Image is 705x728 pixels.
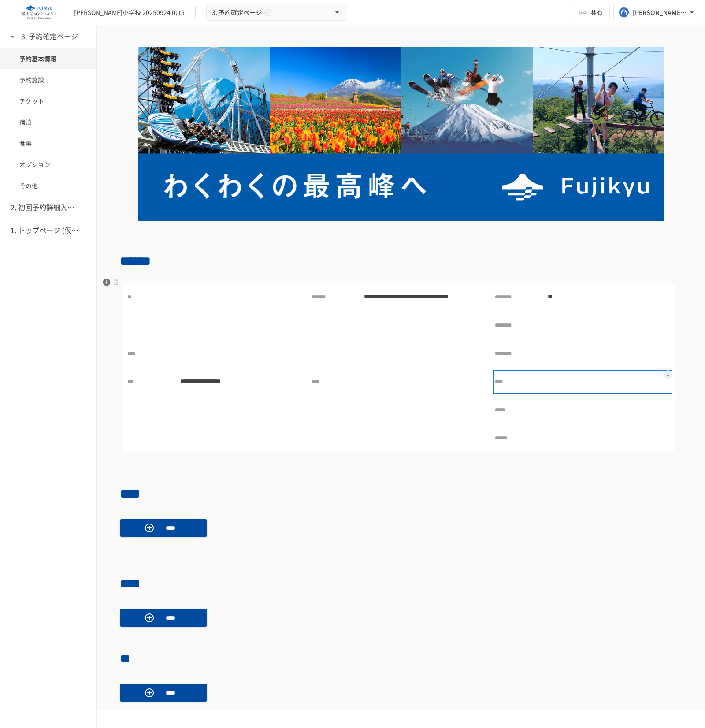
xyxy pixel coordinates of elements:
[573,4,610,21] button: 共有
[74,8,185,17] div: [PERSON_NAME]小学校 202509241015
[212,7,262,18] span: 3. 予約確定ページ
[11,202,81,213] h6: 2. 初回予約詳細入力ページ
[120,47,682,221] img: D223WaPNn6ZAAB7BXco4KMq0wRAS1pmz81wk9o7XxPQ
[19,75,77,85] span: 予約施設
[19,117,77,127] span: 宿泊
[590,7,603,17] span: 共有
[19,96,77,106] span: チケット
[11,225,81,236] h6: 1. トップページ (仮予約一覧)
[19,138,77,148] span: 食事
[206,4,347,21] button: 3. 予約確定ページ
[633,7,687,18] div: [PERSON_NAME][EMAIL_ADDRESS][DOMAIN_NAME]
[19,181,77,190] span: その他
[613,4,701,21] button: [PERSON_NAME][EMAIL_ADDRESS][DOMAIN_NAME]
[11,5,67,19] img: eQeGXtYPV2fEKIA3pizDiVdzO5gJTl2ahLbsPaD2E4R
[19,160,77,169] span: オプション
[21,31,78,42] h6: 3. 予約確定ページ
[19,54,77,63] span: 予約基本情報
